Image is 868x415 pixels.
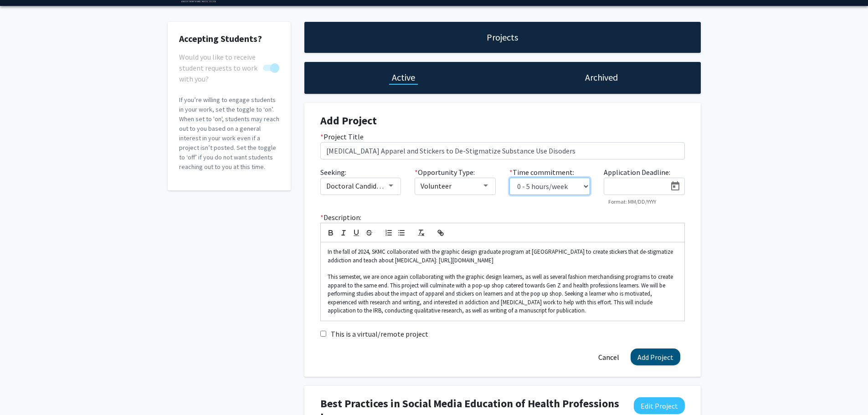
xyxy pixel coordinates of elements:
p: If you’re willing to engage students in your work, set the toggle to ‘on’. When set to 'on', stud... [179,95,279,172]
span: Doctoral Candidate(s) (PhD, MD, DMD, PharmD, etc.) [326,181,489,190]
span: Volunteer [421,181,452,190]
mat-hint: Format: MM/DD/YYYY [608,199,656,205]
p: This semester, we are once again collaborating with the graphic design learners, as well as sever... [328,273,678,315]
label: This is a virtual/remote project [331,328,428,339]
label: Time commitment: [509,167,574,178]
label: Application Deadline: [604,167,670,178]
button: Open calendar [666,178,684,195]
div: You cannot turn this off while you have active projects. [179,51,279,73]
label: Seeking: [320,167,346,178]
button: Edit Project [634,397,685,414]
h1: Active [392,71,415,84]
h1: Projects [487,31,518,44]
button: Cancel [591,348,626,365]
p: In the fall of 2024, SKMC collaborated with the graphic design graduate program at [GEOGRAPHIC_DA... [328,248,678,265]
iframe: Chat [7,374,39,408]
h1: Archived [585,71,618,84]
label: Project Title [320,131,364,142]
label: Opportunity Type: [415,167,475,178]
h2: Accepting Students? [179,33,279,44]
strong: Add Project [320,113,377,128]
label: Description: [320,212,361,223]
span: Would you like to receive student requests to work with you? [179,51,259,84]
button: Add Project [631,348,680,365]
